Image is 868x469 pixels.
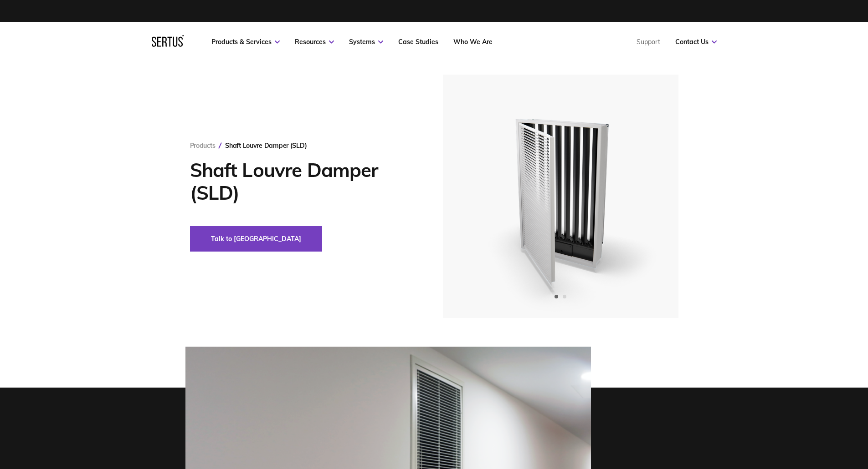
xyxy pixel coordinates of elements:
[398,38,438,46] a: Case Studies
[190,159,416,204] h1: Shaft Louvre Damper (SLD)
[453,38,493,46] a: Who We Are
[675,38,717,46] a: Contact Us
[563,295,566,298] span: Go to slide 2
[190,141,216,150] a: Products
[295,38,334,46] a: Resources
[637,38,660,46] a: Support
[349,38,383,46] a: Systems
[190,226,322,252] button: Talk to [GEOGRAPHIC_DATA]
[211,38,280,46] a: Products & Services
